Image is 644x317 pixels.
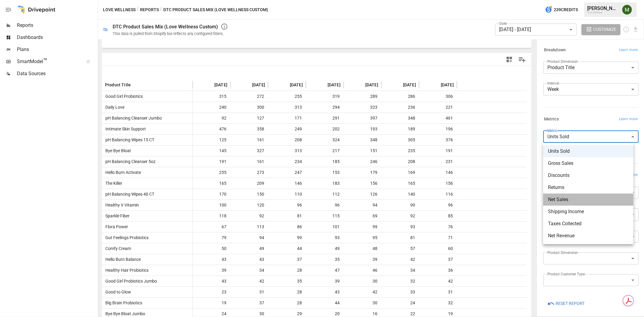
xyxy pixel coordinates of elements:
span: Shipping Income [548,208,629,215]
span: Net Sales [548,196,629,203]
span: Discounts [548,172,629,179]
span: Units Sold [548,148,629,155]
span: Taxes Collected [548,220,629,227]
span: Net Revenue [548,232,629,239]
span: Gross Sales [548,160,629,167]
span: Returns [548,184,629,191]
